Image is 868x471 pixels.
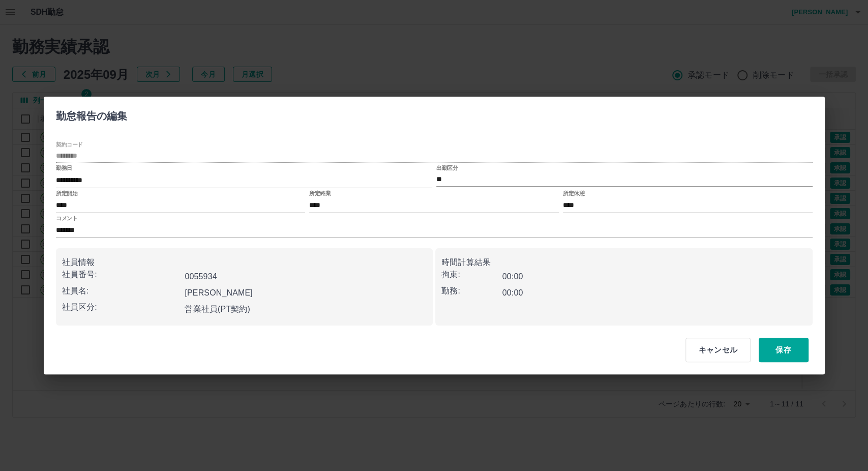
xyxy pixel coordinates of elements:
[56,141,83,149] label: 契約コード
[44,97,140,131] h2: 勤怠報告の編集
[502,272,523,281] b: 00:00
[441,285,502,297] p: 勤務:
[185,272,217,281] b: 0055934
[441,269,502,281] p: 拘束:
[56,164,72,172] label: 勤務日
[62,301,181,313] p: 社員区分:
[56,214,77,222] label: コメント
[441,256,806,269] p: 時間計算結果
[185,305,250,313] b: 営業社員(PT契約)
[309,189,331,197] label: 所定終業
[56,189,77,197] label: 所定開始
[502,288,523,297] b: 00:00
[62,269,181,281] p: 社員番号:
[685,338,750,362] button: キャンセル
[563,189,584,197] label: 所定休憩
[436,164,458,172] label: 出勤区分
[185,288,253,297] b: [PERSON_NAME]
[62,256,427,269] p: 社員情報
[759,338,809,362] button: 保存
[62,285,181,297] p: 社員名:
